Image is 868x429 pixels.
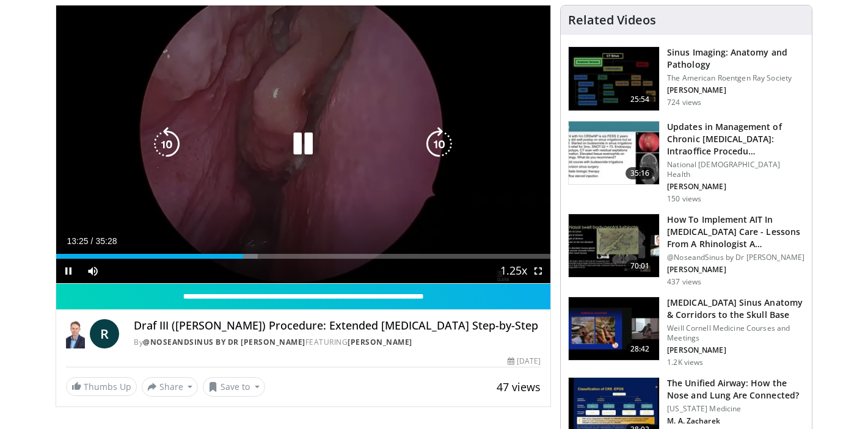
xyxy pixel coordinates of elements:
[667,297,804,321] h3: [MEDICAL_DATA] Sinus Anatomy & Corridors to the Skull Base
[56,254,551,259] div: Progress Bar
[56,5,551,284] video-js: Video Player
[143,337,305,347] a: @NoseandSinus by Dr [PERSON_NAME]
[90,319,119,348] a: R
[66,377,137,396] a: Thumbs Up
[667,214,804,250] h3: How To Implement AIT In [MEDICAL_DATA] Care - Lessons From A Rhinologist A…
[667,85,804,95] p: [PERSON_NAME]
[667,73,804,83] p: The American Roentgen Ray Society
[667,323,804,343] p: Weill Cornell Medicine Courses and Meetings
[568,297,804,367] a: 28:42 [MEDICAL_DATA] Sinus Anatomy & Corridors to the Skull Base Weill Cornell Medicine Courses a...
[569,121,659,185] img: 4d46ad28-bf85-4ffa-992f-e5d3336e5220.150x105_q85_crop-smart_upscale.jpg
[625,260,655,272] span: 70:01
[526,259,550,283] button: Fullscreen
[348,337,412,347] a: [PERSON_NAME]
[67,236,89,246] span: 13:25
[667,404,804,414] p: [US_STATE] Medicine
[501,259,526,283] button: Playback Rate
[667,253,804,262] p: @NoseandSinus by Dr [PERSON_NAME]
[667,46,804,71] h3: Sinus Imaging: Anatomy and Pathology
[497,380,541,394] span: 47 views
[625,167,655,179] span: 35:16
[667,345,804,355] p: [PERSON_NAME]
[667,265,804,275] p: [PERSON_NAME]
[568,13,656,27] h4: Related Videos
[91,236,93,246] span: /
[66,319,86,348] img: @NoseandSinus by Dr Richard Harvey
[508,356,541,367] div: [DATE]
[569,47,659,110] img: 5d00bf9a-6682-42b9-8190-7af1e88f226b.150x105_q85_crop-smart_upscale.jpg
[142,377,199,397] button: Share
[569,297,659,361] img: 276d523b-ec6d-4eb7-b147-bbf3804ee4a7.150x105_q85_crop-smart_upscale.jpg
[568,121,804,204] a: 35:16 Updates in Management of Chronic [MEDICAL_DATA]: Intraoffice Procedu… National [DEMOGRAPHIC...
[95,236,117,246] span: 35:28
[667,194,701,204] p: 150 views
[667,182,804,192] p: [PERSON_NAME]
[568,46,804,111] a: 25:54 Sinus Imaging: Anatomy and Pathology The American Roentgen Ray Society [PERSON_NAME] 724 views
[81,259,105,283] button: Mute
[625,93,655,106] span: 25:54
[134,319,541,333] h4: Draf III ([PERSON_NAME]) Procedure: Extended [MEDICAL_DATA] Step-by-Step
[568,214,804,287] a: 70:01 How To Implement AIT In [MEDICAL_DATA] Care - Lessons From A Rhinologist A… @NoseandSinus b...
[625,343,655,355] span: 28:42
[569,214,659,278] img: 3d43f09a-5d0c-4774-880e-3909ea54edb9.150x105_q85_crop-smart_upscale.jpg
[134,337,541,348] div: By FEATURING
[667,358,703,367] p: 1.2K views
[667,121,804,157] h3: Updates in Management of Chronic [MEDICAL_DATA]: Intraoffice Procedu…
[667,160,804,179] p: National [DEMOGRAPHIC_DATA] Health
[203,377,265,397] button: Save to
[667,277,701,287] p: 437 views
[56,259,81,283] button: Pause
[667,416,804,426] p: M. A. Zacharek
[667,377,804,402] h3: The Unified Airway: How the Nose and Lung Are Connected?
[667,98,701,107] p: 724 views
